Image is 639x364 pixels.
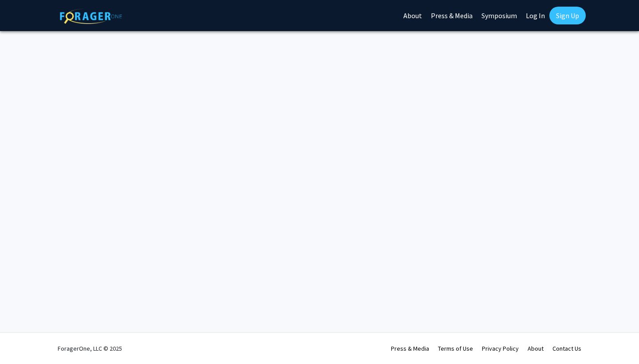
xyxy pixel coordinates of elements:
a: Privacy Policy [482,344,519,352]
a: About [528,344,544,352]
a: Sign Up [549,7,586,24]
a: Press & Media [391,344,429,352]
iframe: Chat [601,324,632,357]
img: ForagerOne Logo [60,8,122,24]
a: Terms of Use [438,344,473,352]
a: Contact Us [552,344,581,352]
div: ForagerOne, LLC © 2025 [58,333,122,364]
